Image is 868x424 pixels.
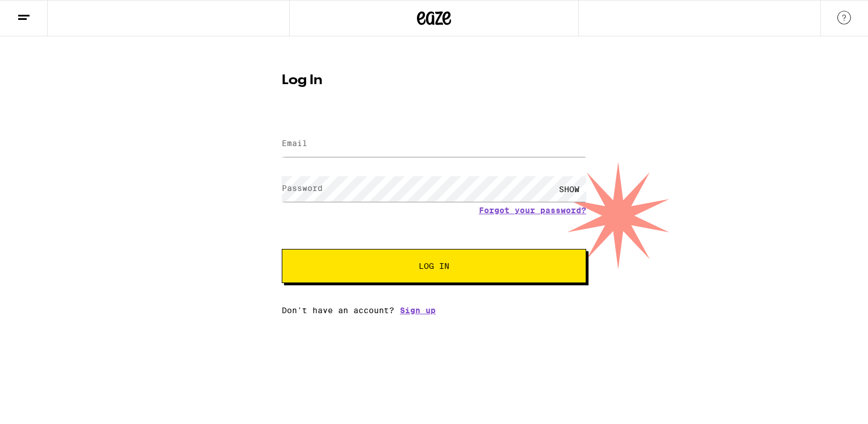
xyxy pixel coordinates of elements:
span: Log In [419,262,449,270]
a: Sign up [400,306,436,315]
h1: Log In [282,74,586,88]
a: Forgot your password? [479,206,586,215]
div: Don't have an account? [282,306,586,315]
div: SHOW [552,176,586,202]
label: Email [282,139,307,148]
input: Email [282,131,586,157]
button: Log In [282,249,586,283]
label: Password [282,184,323,193]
